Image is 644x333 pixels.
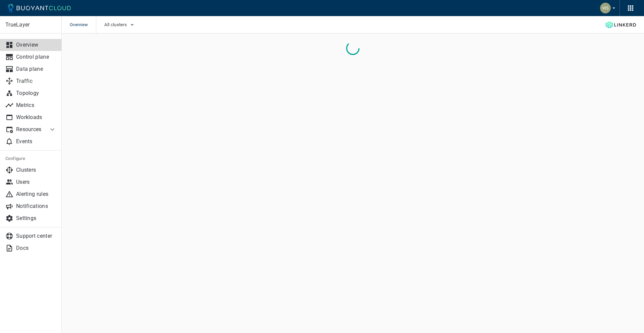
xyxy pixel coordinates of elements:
p: Overview [16,42,56,48]
p: Workloads [16,114,56,121]
span: Overview [70,16,96,34]
p: Traffic [16,78,56,85]
h5: Configure [5,156,56,161]
p: Resources [16,126,43,133]
p: Data plane [16,66,56,72]
p: TrueLayer [5,21,56,28]
p: Topology [16,90,56,97]
span: All clusters [104,22,128,27]
p: Notifications [16,203,56,210]
p: Docs [16,245,56,252]
p: Alerting rules [16,191,56,198]
p: Control plane [16,54,56,60]
img: Weichung Shaw [600,3,611,13]
p: Metrics [16,102,56,109]
p: Support center [16,233,56,239]
button: All clusters [104,20,136,30]
p: Settings [16,215,56,222]
p: Events [16,138,56,145]
p: Users [16,179,56,185]
p: Clusters [16,167,56,173]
